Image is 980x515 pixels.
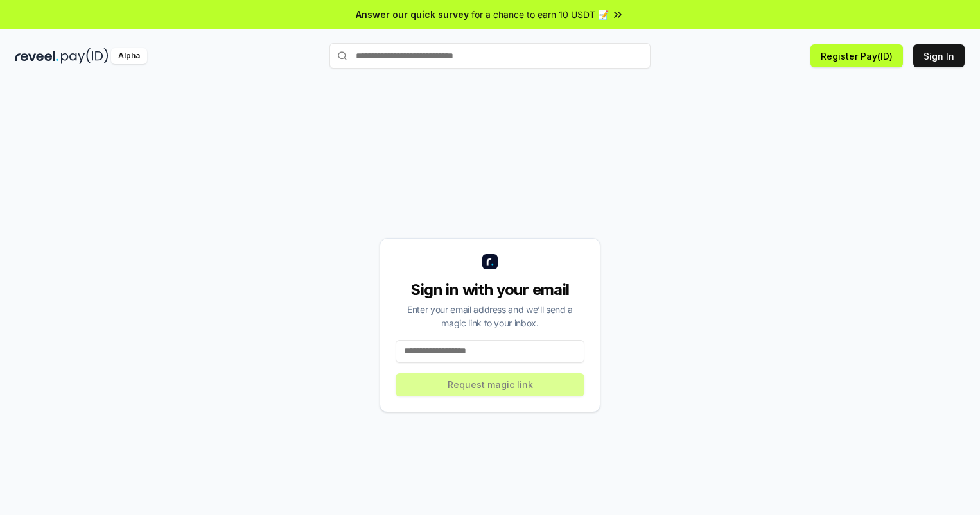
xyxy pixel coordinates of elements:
div: Sign in with your email [396,280,584,300]
span: Answer our quick survey [356,8,469,21]
button: Sign In [913,44,965,67]
img: logo_small [482,254,498,269]
div: Enter your email address and we’ll send a magic link to your inbox. [396,303,584,330]
span: for a chance to earn 10 USDT 📝 [471,8,609,21]
div: Alpha [111,48,147,64]
img: pay_id [61,48,109,64]
img: reveel_dark [15,48,58,64]
button: Register Pay(ID) [810,44,903,67]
